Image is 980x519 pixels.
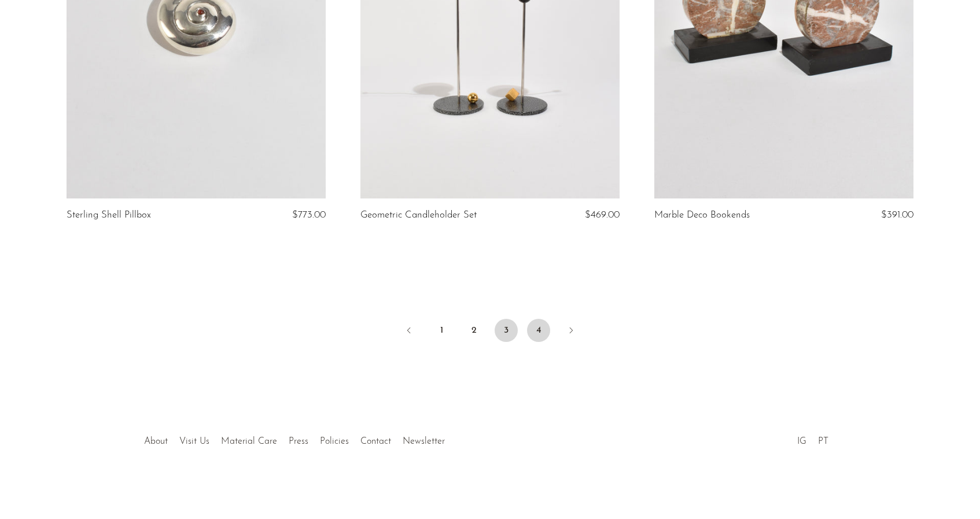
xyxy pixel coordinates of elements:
a: Visit Us [179,437,209,446]
span: $391.00 [881,210,913,220]
a: 2 [462,319,485,342]
a: Geometric Candleholder Set [360,210,477,220]
a: 4 [527,319,550,342]
a: Sterling Shell Pillbox [67,210,151,220]
a: About [144,437,168,446]
ul: Social Medias [791,428,834,450]
a: PT [818,437,828,446]
a: Press [289,437,308,446]
a: Contact [360,437,391,446]
a: Previous [397,319,421,344]
a: 1 [430,319,453,342]
ul: Quick links [138,428,451,450]
a: Policies [320,437,349,446]
a: Material Care [221,437,277,446]
span: 3 [495,319,518,342]
a: Next [559,319,583,344]
span: $469.00 [585,210,620,220]
a: IG [797,437,806,446]
a: Marble Deco Bookends [654,210,750,220]
span: $773.00 [292,210,326,220]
